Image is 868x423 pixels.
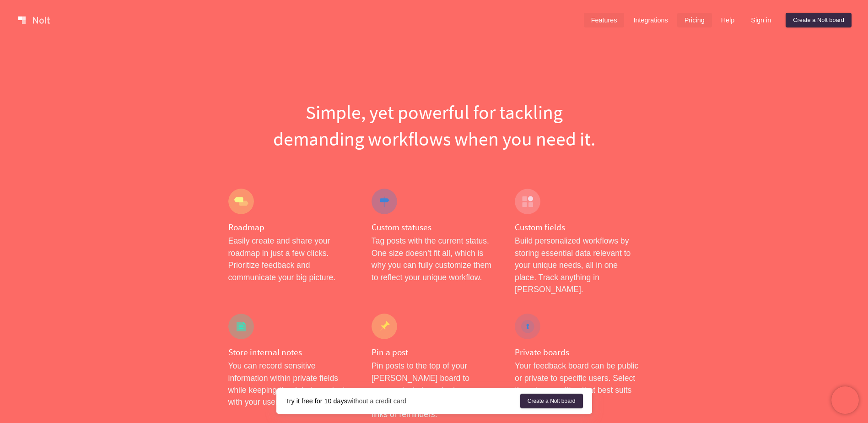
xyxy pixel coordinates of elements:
[786,13,852,27] a: Create a Nolt board
[515,347,640,358] h4: Private boards
[714,13,742,27] a: Help
[228,347,353,358] h4: Store internal notes
[626,13,675,27] a: Integrations
[520,394,583,408] a: Create a Nolt board
[372,222,496,233] h4: Custom statuses
[372,360,496,420] p: Pin posts to the top of your [PERSON_NAME] board to communicate important messages to your users,...
[372,235,496,283] p: Tag posts with the current status. One size doesn’t fit all, which is why you can fully customize...
[515,222,640,233] h4: Custom fields
[228,99,640,152] h1: Simple, yet powerful for tackling demanding workflows when you need it.
[286,396,520,406] div: without a credit card
[831,386,859,414] iframe: Chatra live chat
[228,235,353,283] p: Easily create and share your roadmap in just a few clicks. Prioritize feedback and communicate yo...
[515,360,640,408] p: Your feedback board can be public or private to specific users. Select the privacy setting that b...
[228,222,353,233] h4: Roadmap
[744,13,778,27] a: Sign in
[286,397,347,405] strong: Try it free for 10 days
[372,347,496,358] h4: Pin a post
[584,13,625,27] a: Features
[515,235,640,295] p: Build personalized workflows by storing essential data relevant to your unique needs, all in one ...
[677,13,712,27] a: Pricing
[228,360,353,408] p: You can record sensitive information within private fields while keeping the data in context with...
